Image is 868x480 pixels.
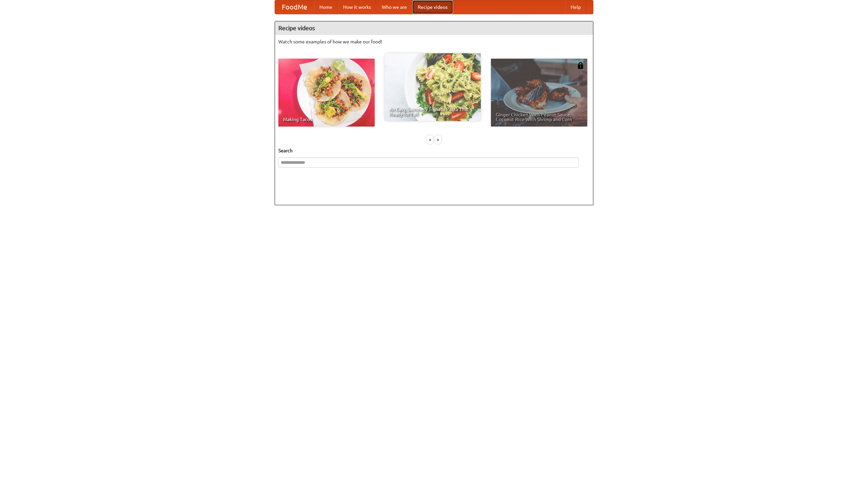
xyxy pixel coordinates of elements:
a: Home [314,0,338,14]
div: « [427,135,433,144]
h4: Recipe videos [275,21,593,35]
a: Making Tacos [278,59,375,127]
a: Recipe videos [412,0,453,14]
span: Making Tacos [283,117,370,122]
a: Help [565,0,586,14]
p: Watch some examples of how we make our food! [278,38,590,45]
a: Who we are [376,0,412,14]
img: 483408.png [577,62,584,69]
span: An Easy, Summery Tomato Pasta That's Ready for Fall [389,107,476,116]
a: An Easy, Summery Tomato Pasta That's Ready for Fall [384,53,481,121]
a: FoodMe [275,0,314,14]
div: » [435,135,441,144]
h5: Search [278,147,590,154]
a: How it works [338,0,376,14]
